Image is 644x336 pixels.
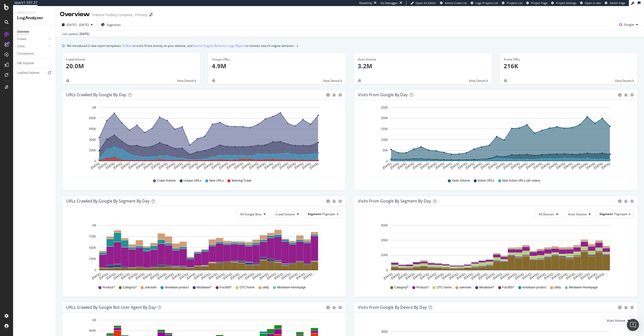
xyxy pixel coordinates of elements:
[359,1,373,5] div: ReadOnly:
[188,162,198,170] text: [DATE]
[143,162,153,170] text: [DATE]
[94,159,96,163] text: 0
[196,162,206,170] text: [DATE]
[193,43,245,48] a: Search Engine Behavior: Logs Report
[535,210,562,218] button: All Devices
[17,10,52,15] div: Analytics
[241,162,251,170] text: [DATE]
[450,162,460,170] text: [DATE]
[624,93,628,97] div: bug
[105,162,115,170] text: [DATE]
[478,179,494,183] span: Active URLs
[358,92,408,97] div: Visits from Google by day
[295,42,299,49] button: close banner
[540,162,550,170] text: [DATE]
[66,104,340,174] svg: A chart.
[624,22,634,27] span: Google
[618,93,622,97] div: circle-info
[495,162,505,170] text: [DATE]
[531,1,547,5] span: Project Page
[568,212,587,216] span: Visits Volume
[184,179,202,183] span: Unique URLs
[89,117,96,120] text: 800K
[382,162,392,170] text: [DATE]
[239,285,254,290] span: OTC-home
[624,306,628,309] div: bug
[440,1,467,5] a: Admin Crawl List
[279,162,289,170] text: [DATE]
[332,93,336,97] div: bug
[165,285,189,290] span: mindware-product
[17,51,52,56] a: Conversions
[618,306,622,309] div: circle-info
[614,212,627,216] span: Pagetype
[89,246,96,250] text: 500K
[90,162,100,170] text: [DATE]
[226,162,236,170] text: [DATE]
[233,162,244,170] text: [DATE]
[98,162,108,170] text: [DATE]
[158,162,168,170] text: [DATE]
[197,285,212,290] span: Mindware/*
[211,162,221,170] text: [DATE]
[286,162,296,170] text: [DATE]
[442,162,452,170] text: [DATE]
[358,198,431,204] div: Visits from Google By Segment By Day
[338,306,342,309] div: gear
[249,162,259,170] text: [DATE]
[471,1,498,5] a: Logs Projects List
[427,162,437,170] text: [DATE]
[150,162,160,170] text: [DATE]
[358,222,632,281] svg: A chart.
[405,162,415,170] text: [DATE]
[457,162,467,170] text: [DATE]
[271,210,303,218] button: Crawl Volume
[381,106,388,109] text: 250K
[92,106,96,109] text: 1M
[212,79,215,82] div: bug
[556,1,576,5] span: Project Settings
[564,210,595,218] button: Visits Volume
[412,162,422,170] text: [DATE]
[358,79,361,82] div: bug
[66,57,196,62] div: Crawl Volume
[386,268,388,272] text: 0
[218,162,228,170] text: [DATE]
[479,285,494,290] span: Mindware/*
[66,62,196,70] p: 20.0M
[358,57,488,62] div: Visits Volume
[338,93,342,97] div: gear
[504,57,634,62] div: Active URLs
[212,57,342,62] div: Unique URLs
[66,92,126,97] div: URLs Crawled by Google by day
[275,212,295,216] span: Crawl Volume
[381,224,388,227] text: 300K
[66,79,69,82] div: bug
[386,159,388,163] text: 0
[240,212,262,216] span: All Google Bots
[113,162,123,170] text: [DATE]
[89,127,96,131] text: 600K
[601,162,611,170] text: [DATE]
[397,162,407,170] text: [DATE]
[475,1,498,5] span: Logs Projects List
[277,285,306,290] span: Mindware-Homepage
[123,285,137,290] span: Category/*
[488,162,498,170] text: [DATE]
[60,21,95,29] button: [DATE] - [DATE]
[149,13,152,17] div: arrow-right-arrow-left
[578,162,588,170] text: [DATE]
[358,62,488,70] p: 3.2M
[17,37,47,42] a: Crawls
[465,162,475,170] text: [DATE]
[308,212,321,216] span: Segment
[394,285,409,290] span: Category/*
[107,23,121,27] span: Segments
[212,62,342,70] p: 4.9M
[510,162,520,170] text: [DATE]
[436,285,451,290] span: OTC-home
[624,199,628,203] div: bug
[120,162,130,170] text: [DATE]
[173,162,183,170] text: [DATE]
